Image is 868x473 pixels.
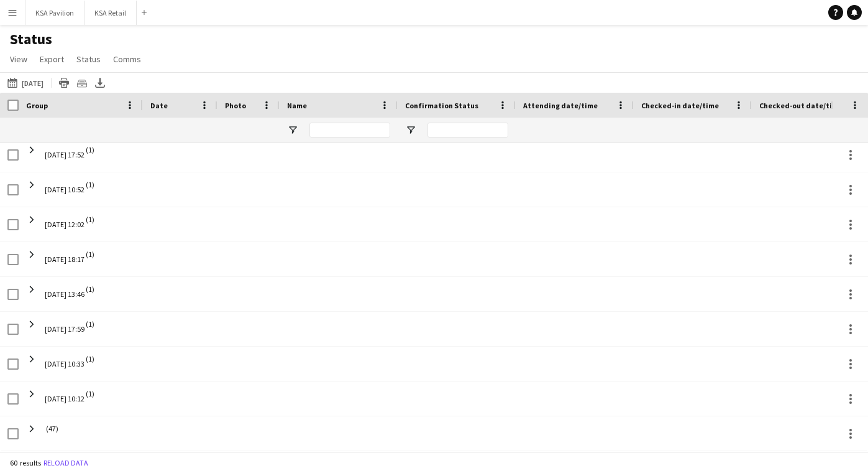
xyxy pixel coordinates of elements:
span: (1) [86,207,94,232]
button: Open Filter Menu [287,124,298,136]
span: Status [76,54,101,65]
span: Confirmation Status [405,101,478,110]
span: (1) [86,312,94,336]
span: Export [40,54,64,65]
span: (1) [86,347,94,371]
a: Status [71,51,106,67]
div: [DATE] 10:33 [45,347,85,382]
div: [DATE] 10:52 [45,172,85,207]
a: Export [35,51,69,67]
a: View [5,51,32,67]
a: Comms [108,51,146,67]
span: (1) [86,277,94,301]
div: [DATE] 10:12 [45,382,85,416]
span: (1) [86,172,94,197]
app-action-btn: Export XLSX [93,75,107,90]
div: [DATE] 13:46 [45,277,85,312]
button: Open Filter Menu [405,124,416,136]
span: (1) [86,242,94,266]
div: [DATE] 18:17 [45,242,85,277]
span: (1) [86,382,94,406]
span: (1) [86,138,94,162]
span: Comms [113,54,141,65]
span: View [10,54,27,65]
app-action-btn: Crew files as ZIP [75,75,89,90]
span: Photo [225,101,246,110]
div: [DATE] 12:02 [45,207,85,242]
input: Name Filter Input [309,123,390,138]
span: Group [26,101,48,110]
span: Attending date/time [523,101,598,110]
div: [DATE] 17:59 [45,312,85,347]
span: Checked-out date/time [759,101,843,110]
div: [DATE] 17:52 [45,138,85,172]
app-action-btn: Print [57,75,71,90]
button: Reload data [41,456,91,470]
input: Confirmation Status Filter Input [427,123,508,138]
span: Checked-in date/time [641,101,719,110]
button: KSA Pavilion [25,1,85,25]
span: Date [150,101,168,110]
span: Name [287,101,307,110]
button: [DATE] [5,75,46,90]
span: (47) [46,416,58,441]
button: KSA Retail [85,1,137,25]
